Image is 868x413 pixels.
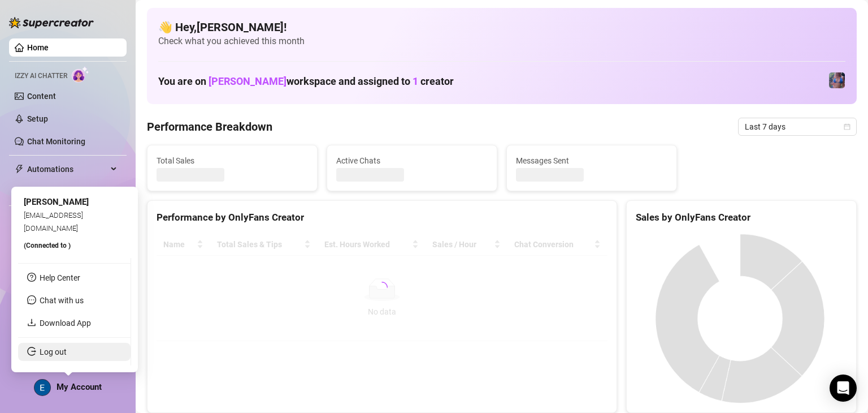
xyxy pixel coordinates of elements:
[829,72,845,88] img: Jaylie
[27,114,48,123] a: Setup
[27,295,36,304] span: message
[27,137,85,146] a: Chat Monitoring
[40,296,84,305] span: Chat with us
[24,242,71,249] span: (Connected to )
[157,154,308,167] span: Total Sales
[413,75,418,87] span: 1
[40,273,80,282] a: Help Center
[40,319,91,328] a: Download App
[27,160,107,178] span: Automations
[158,19,845,35] h4: 👋 Hey, [PERSON_NAME] !
[9,17,94,28] img: logo-BBDzfeDw.svg
[516,154,667,167] span: Messages Sent
[158,35,845,48] span: Check what you achieved this month
[40,347,67,356] a: Log out
[374,279,390,295] span: loading
[157,210,607,225] div: Performance by OnlyFans Creator
[24,197,89,207] span: [PERSON_NAME]
[34,380,50,395] img: ACg8ocLcPRSDFD1_FgQTWMGHesrdCMFi59PFqVtBfnK-VGsPLWuquQ=s96-c
[24,211,83,232] span: [EMAIL_ADDRESS][DOMAIN_NAME]
[158,75,454,88] h1: You are on workspace and assigned to creator
[72,66,89,83] img: AI Chatter
[27,43,49,52] a: Home
[830,375,857,402] div: Open Intercom Messenger
[209,75,287,87] span: [PERSON_NAME]
[18,343,131,361] li: Log out
[57,382,102,392] span: My Account
[27,92,56,101] a: Content
[336,154,488,167] span: Active Chats
[636,210,847,225] div: Sales by OnlyFans Creator
[147,119,272,135] h4: Performance Breakdown
[745,118,850,135] span: Last 7 days
[15,165,24,174] span: thunderbolt
[844,123,850,130] span: calendar
[15,71,67,81] span: Izzy AI Chatter
[27,183,107,201] span: Chat Copilot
